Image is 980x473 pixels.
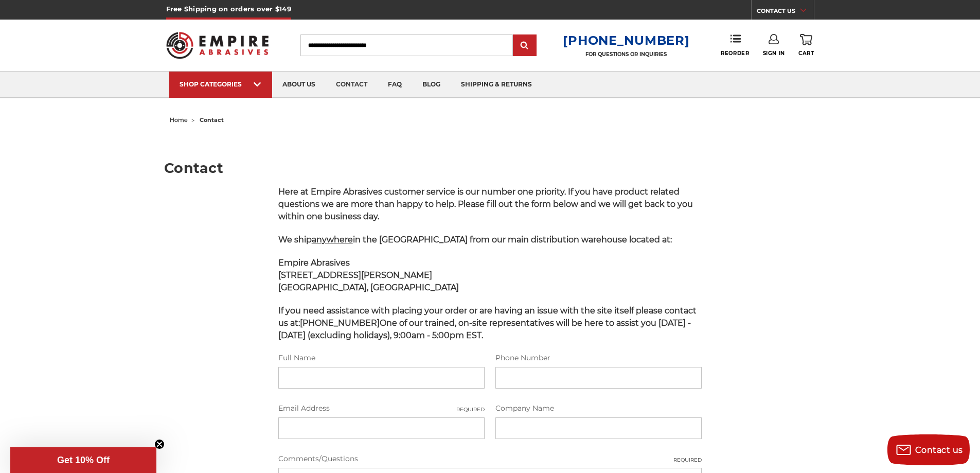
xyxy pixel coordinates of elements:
a: shipping & returns [451,72,542,98]
button: Contact us [887,434,970,465]
a: contact [326,72,378,98]
a: blog [412,72,451,98]
span: Cart [798,50,814,57]
input: Submit [514,36,535,56]
label: Phone Number [495,353,702,363]
label: Full Name [278,353,485,363]
span: We ship in the [GEOGRAPHIC_DATA] from our main distribution warehouse located at: [278,235,672,244]
label: Comments/Questions [278,453,702,464]
a: about us [272,72,326,98]
span: Empire Abrasives [278,258,350,268]
span: Sign In [763,50,785,57]
small: Required [673,456,702,464]
strong: [STREET_ADDRESS][PERSON_NAME] [GEOGRAPHIC_DATA], [GEOGRAPHIC_DATA] [278,270,459,292]
div: Get 10% OffClose teaser [10,447,156,473]
a: home [170,116,188,124]
a: Cart [798,34,814,57]
a: [PHONE_NUMBER] [563,33,689,48]
span: contact [200,116,224,124]
small: Required [456,406,485,413]
a: faq [378,72,412,98]
h1: Contact [164,161,816,175]
span: anywhere [312,235,353,244]
button: Close teaser [154,439,165,449]
label: Email Address [278,403,485,414]
img: Empire Abrasives [166,25,269,65]
span: Contact us [915,445,963,455]
span: Get 10% Off [57,455,110,465]
strong: [PHONE_NUMBER] [300,318,380,328]
a: CONTACT US [757,5,814,20]
span: Here at Empire Abrasives customer service is our number one priority. If you have product related... [278,187,693,221]
div: SHOP CATEGORIES [180,80,262,88]
label: Company Name [495,403,702,414]
p: FOR QUESTIONS OR INQUIRIES [563,51,689,58]
a: Reorder [721,34,749,56]
span: If you need assistance with placing your order or are having an issue with the site itself please... [278,306,697,340]
span: Reorder [721,50,749,57]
